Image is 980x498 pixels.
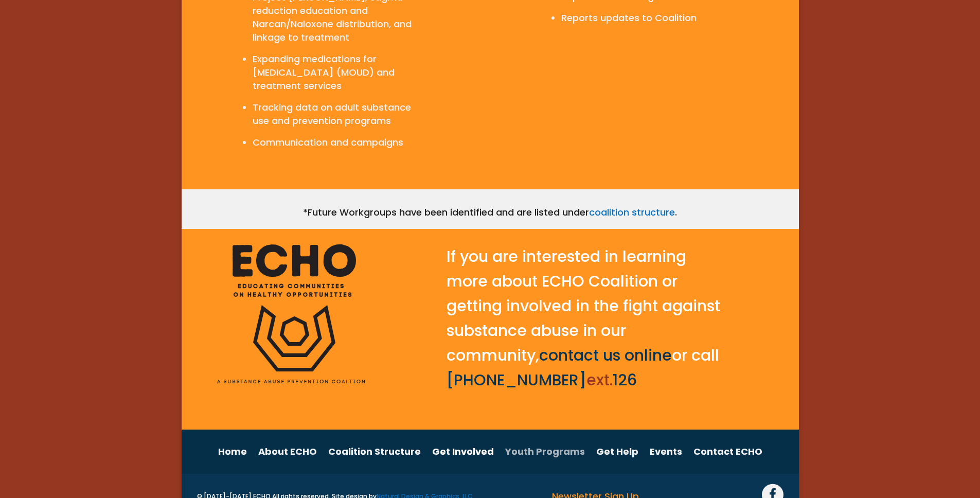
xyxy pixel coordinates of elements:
a: Contact ECHO [693,442,762,461]
h2: If you are interested in learning more about ECHO Coalition or getting involved in the fight agai... [447,244,728,398]
a: [PHONE_NUMBER]ext.126 [447,369,637,391]
img: ECHO_text_logo [233,244,356,297]
li: Communication and campaigns [253,136,429,149]
a: Get Help [596,442,638,461]
a: Home [218,442,247,461]
img: ECHO Logo_black [253,305,335,371]
a: About ECHO [258,442,317,461]
li: Expanding medications for [MEDICAL_DATA] (MOUD) and treatment services [253,52,429,93]
a: Get Involved [432,442,494,461]
img: ECHO_text [217,380,364,383]
a: Events [650,442,682,461]
li: Reports updates to Coalition [561,11,737,25]
span: ext. [586,369,613,391]
a: coalition structure [589,206,675,219]
p: *Future Workgroups have been identified and are listed under . [259,205,722,220]
li: Tracking data on adult substance use and prevention programs [253,101,429,128]
a: Coalition Structure [328,442,421,461]
a: contact us online [539,344,672,366]
a: Youth Programs [505,442,585,461]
